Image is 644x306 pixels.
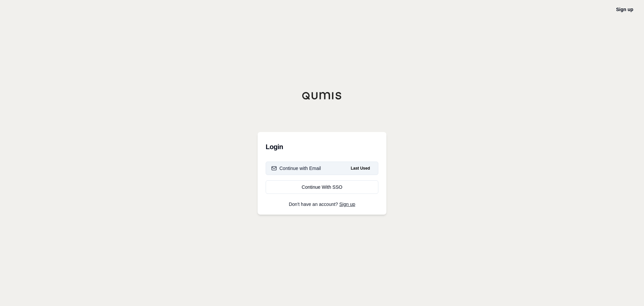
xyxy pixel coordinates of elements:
[302,92,342,100] img: Qumis
[271,184,373,190] div: Continue With SSO
[266,180,378,194] a: Continue With SSO
[339,202,355,207] a: Sign up
[348,164,373,172] span: Last Used
[616,7,633,12] a: Sign up
[266,202,378,207] p: Don't have an account?
[266,162,378,175] button: Continue with EmailLast Used
[271,165,321,172] div: Continue with Email
[266,140,378,154] h3: Login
